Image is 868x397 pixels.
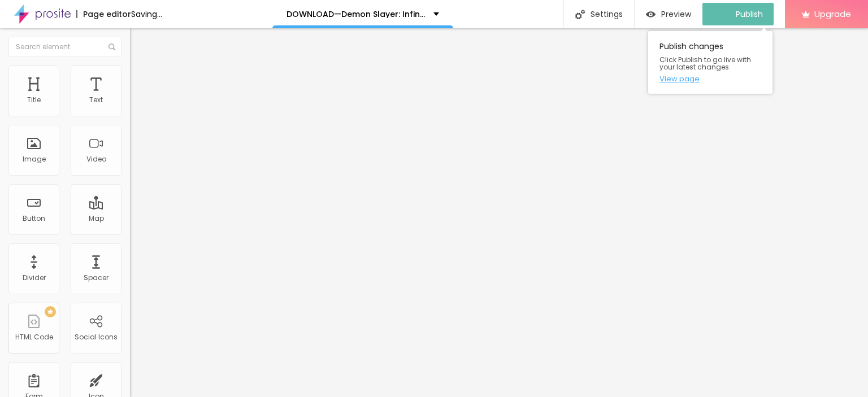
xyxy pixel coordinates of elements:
[23,274,46,282] div: Divider
[646,10,656,19] img: view-1.svg
[130,28,868,397] iframe: Editor
[84,274,108,282] div: Spacer
[659,56,761,71] span: Click Publish to go live with your latest changes.
[75,333,118,341] div: Social Icons
[27,96,41,104] div: Title
[76,10,131,18] div: Page editor
[23,155,46,163] div: Image
[635,3,702,25] button: Preview
[8,37,121,57] input: Search element
[108,43,115,50] img: Icone
[23,215,45,223] div: Button
[648,31,772,94] div: Publish changes
[661,10,691,19] span: Preview
[287,10,425,18] p: DOWNLOAD—Demon Slayer: Infinity Castle- 2025 FullMovie Free Tamil+Hindi+Telugu Bollyflix in Filmy...
[702,3,774,25] button: Publish
[89,215,104,223] div: Map
[89,96,103,104] div: Text
[736,10,763,19] span: Publish
[575,10,585,19] img: Icone
[659,75,761,82] a: View page
[814,9,851,19] span: Upgrade
[15,333,53,341] div: HTML Code
[131,10,162,18] div: Saving...
[86,155,106,163] div: Video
